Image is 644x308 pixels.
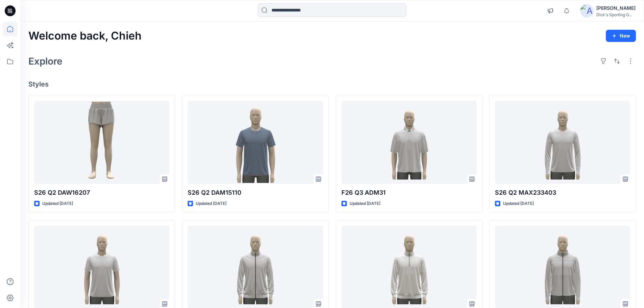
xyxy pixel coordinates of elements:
[28,80,636,88] h4: Styles
[196,200,226,207] p: Updated [DATE]
[580,4,594,18] img: avatar
[606,30,636,42] button: New
[188,101,323,184] a: S26 Q2 DAM15110
[596,4,636,12] div: [PERSON_NAME]
[341,188,477,197] p: F26 Q3 ADM31
[495,188,630,197] p: S26 Q2 MAX233403
[34,101,169,184] a: S26 Q2 DAW16207
[503,200,534,207] p: Updated [DATE]
[495,101,630,184] a: S26 Q2 MAX233403
[596,12,636,17] div: Dick's Sporting G...
[341,101,477,184] a: F26 Q3 ADM31
[28,30,142,42] h2: Welcome back, Chieh
[188,188,323,197] p: S26 Q2 DAM15110
[28,56,63,67] h2: Explore
[350,200,380,207] p: Updated [DATE]
[42,200,73,207] p: Updated [DATE]
[34,188,169,197] p: S26 Q2 DAW16207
